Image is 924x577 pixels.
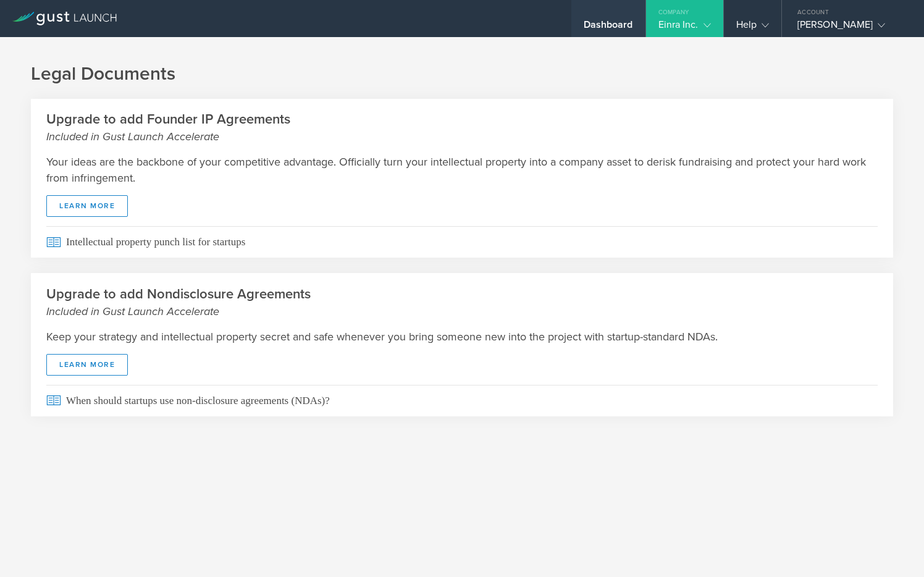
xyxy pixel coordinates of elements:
span: Intellectual property punch list for startups [46,226,878,258]
p: Keep your strategy and intellectual property secret and safe whenever you bring someone new into ... [46,329,878,345]
div: [PERSON_NAME] [797,19,902,37]
h1: Legal Documents [31,62,893,86]
p: Your ideas are the backbone of your competitive advantage. Officially turn your intellectual prop... [46,154,878,186]
div: Dashboard [584,19,633,37]
a: When should startups use non-disclosure agreements (NDAs)? [31,385,893,416]
div: Help [736,19,769,37]
h2: Upgrade to add Founder IP Agreements [46,111,878,145]
small: Included in Gust Launch Accelerate [46,128,878,145]
iframe: Chat Widget [862,518,924,577]
span: When should startups use non-disclosure agreements (NDAs)? [46,385,878,416]
div: Einra Inc. [658,19,711,37]
a: Learn More [46,354,128,376]
a: Learn More [46,195,128,217]
a: Intellectual property punch list for startups [31,226,893,258]
small: Included in Gust Launch Accelerate [46,303,878,319]
h2: Upgrade to add Nondisclosure Agreements [46,285,878,319]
